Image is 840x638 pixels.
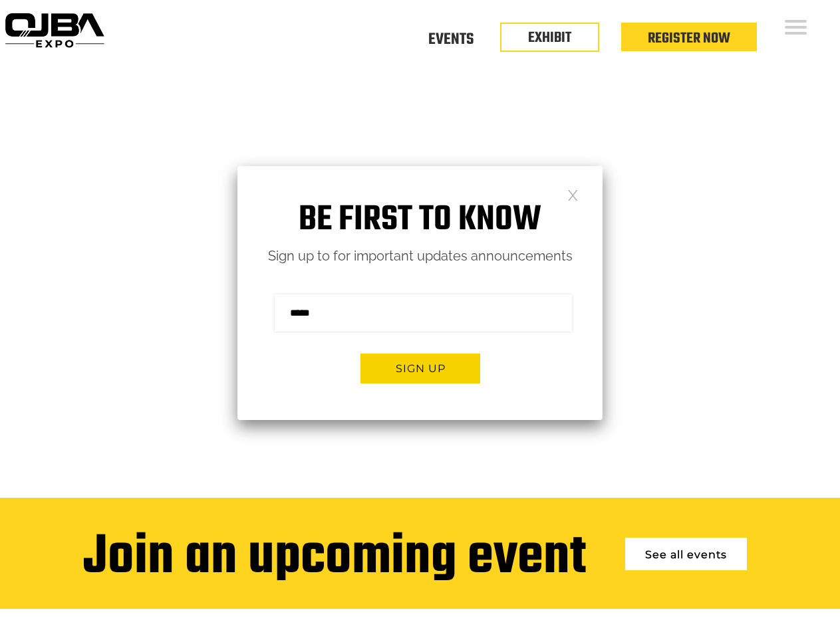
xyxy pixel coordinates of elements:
a: See all events [625,538,747,570]
a: Register Now [648,27,730,50]
button: Sign up [360,354,480,383]
a: EXHIBIT [528,27,571,49]
a: Close [567,189,579,200]
p: Sign up to for important updates announcements [237,245,603,268]
h1: Be first to know [237,199,603,241]
div: Join an upcoming event [83,528,586,589]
